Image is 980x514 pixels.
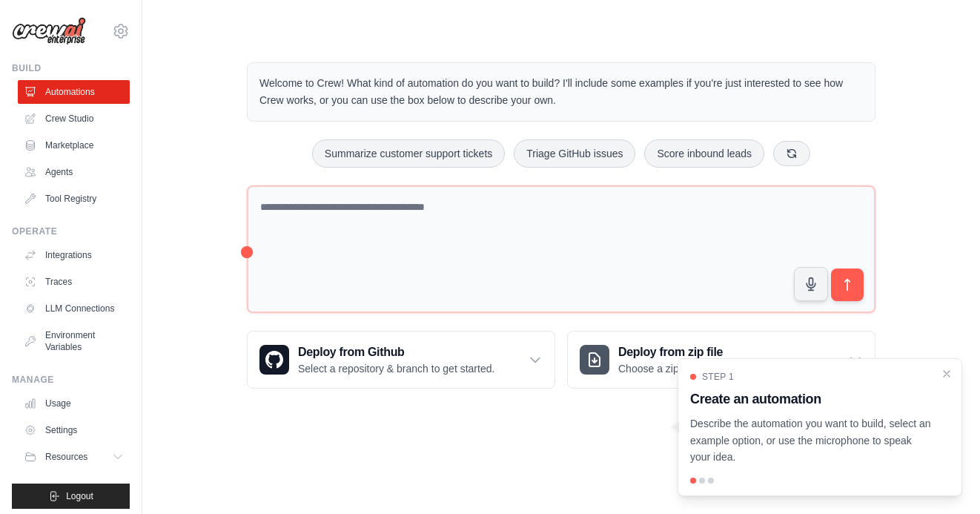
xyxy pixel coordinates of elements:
h3: Deploy from Github [298,343,494,361]
a: Crew Studio [18,107,130,131]
button: Summarize customer support tickets [312,139,505,168]
iframe: Chat Widget [906,443,980,514]
button: Logout [12,484,130,509]
a: LLM Connections [18,297,130,320]
h3: Create an automation [690,389,932,409]
a: Usage [18,392,130,415]
img: Logo [12,17,86,45]
div: Build [12,62,130,74]
span: Resources [45,451,87,463]
div: Operate [12,225,130,237]
button: Resources [18,445,130,469]
div: Manage [12,374,130,386]
button: Triage GitHub issues [514,139,635,168]
span: Step 1 [702,371,734,383]
a: Environment Variables [18,323,130,359]
p: Welcome to Crew! What kind of automation do you want to build? I'll include some examples if you'... [259,75,863,109]
p: Choose a zip file to upload. [618,361,744,376]
a: Traces [18,270,130,294]
a: Tool Registry [18,187,130,211]
a: Integrations [18,243,130,267]
p: Select a repository & branch to get started. [298,361,494,376]
a: Marketplace [18,134,130,157]
a: Automations [18,80,130,104]
p: Describe the automation you want to build, select an example option, or use the microphone to spe... [690,415,932,466]
button: Score inbound leads [644,139,764,168]
button: Close walkthrough [941,368,953,380]
span: Logout [66,490,93,502]
a: Settings [18,418,130,442]
a: Agents [18,160,130,184]
h3: Deploy from zip file [618,343,744,361]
